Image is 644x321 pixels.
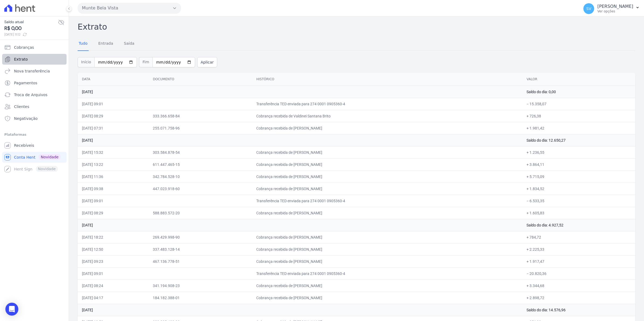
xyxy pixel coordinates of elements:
td: 611.447.465-15 [148,158,252,170]
td: Cobrança recebida de [PERSON_NAME] [252,280,522,292]
th: Documento [148,73,252,86]
div: Plataformas [4,131,64,138]
a: Cobranças [2,42,67,53]
a: Tudo [78,37,89,51]
a: Entrada [97,37,114,51]
a: Pagamentos [2,78,67,88]
nav: Sidebar [4,42,64,175]
td: [DATE] 09:23 [78,255,148,267]
span: Conta Hent [14,155,35,160]
span: Início [78,57,94,67]
p: [PERSON_NAME] [597,4,633,9]
button: SV [PERSON_NAME] Ver opções [579,1,644,16]
td: [DATE] 07:31 [78,122,148,134]
td: + 3.344,68 [522,280,635,292]
p: Ver opções [597,9,633,13]
td: Transferência TED enviada para 274 0001 0905360-4 [252,98,522,110]
td: Cobrança recebida de [PERSON_NAME] [252,158,522,170]
td: [DATE] [78,304,522,316]
a: Saída [123,37,136,51]
td: [DATE] [78,86,522,98]
span: Clientes [14,104,29,109]
td: Cobrança recebida de [PERSON_NAME] [252,243,522,255]
span: Recebíveis [14,143,34,148]
td: [DATE] 11:36 [78,170,148,183]
span: Fim [139,57,153,67]
td: Cobrança recebida de [PERSON_NAME] [252,231,522,243]
td: 269.429.998-90 [148,231,252,243]
span: R$ 0,00 [4,25,58,32]
a: Recebíveis [2,140,67,151]
td: 303.584.878-54 [148,146,252,158]
td: Saldo do dia: 4.927,52 [522,219,635,231]
td: Cobrança recebida de [PERSON_NAME] [252,183,522,195]
td: Cobrança recebida de [PERSON_NAME] [252,292,522,304]
td: Saldo do dia: 0,00 [522,86,635,98]
span: Saldo atual [4,19,58,25]
td: [DATE] 09:01 [78,98,148,110]
td: [DATE] 08:29 [78,110,148,122]
td: 337.483.128-14 [148,243,252,255]
td: − 20.820,36 [522,267,635,280]
td: [DATE] [78,219,522,231]
td: 184.182.388-01 [148,292,252,304]
td: [DATE] 13:22 [78,158,148,170]
a: Clientes [2,101,67,112]
td: 341.194.908-23 [148,280,252,292]
span: SV [586,7,591,11]
a: Conta Hent Novidade [2,152,67,163]
span: Extrato [14,57,28,62]
td: [DATE] 08:24 [78,280,148,292]
span: Troca de Arquivos [14,92,47,97]
th: Histórico [252,73,522,86]
td: [DATE] 09:01 [78,267,148,280]
td: Cobrança recebida de [PERSON_NAME] [252,146,522,158]
td: + 1.236,55 [522,146,635,158]
td: Cobrança recebida de [PERSON_NAME] [252,255,522,267]
td: 588.883.572-20 [148,207,252,219]
a: Nova transferência [2,66,67,76]
td: Transferência TED enviada para 274 0001 0905360-4 [252,267,522,280]
span: Negativação [14,116,38,121]
td: [DATE] 04:17 [78,292,148,304]
td: + 1.981,42 [522,122,635,134]
td: + 1.605,83 [522,207,635,219]
span: Cobranças [14,45,34,50]
td: Cobrança recebida de [PERSON_NAME] [252,207,522,219]
td: 333.366.658-84 [148,110,252,122]
td: [DATE] 09:01 [78,195,148,207]
a: Troca de Arquivos [2,89,67,100]
td: [DATE] 12:50 [78,243,148,255]
span: Pagamentos [14,80,37,86]
td: Cobrança recebida de [PERSON_NAME] [252,122,522,134]
td: [DATE] [78,134,522,146]
td: + 726,38 [522,110,635,122]
div: Open Intercom Messenger [5,303,18,316]
td: + 2.898,72 [522,292,635,304]
th: Data [78,73,148,86]
td: + 1.834,52 [522,183,635,195]
td: 467.136.778-51 [148,255,252,267]
td: [DATE] 08:29 [78,207,148,219]
td: Cobrança recebida de Valdinei Santana Brito [252,110,522,122]
span: Nova transferência [14,68,50,74]
td: + 784,72 [522,231,635,243]
a: Negativação [2,113,67,124]
h2: Extrato [78,21,635,33]
td: − 6.533,35 [522,195,635,207]
span: [DATE] 11:12 [4,32,58,37]
td: + 3.864,11 [522,158,635,170]
td: Transferência TED enviada para 274 0001 0905360-4 [252,195,522,207]
td: [DATE] 18:22 [78,231,148,243]
button: Aplicar [197,57,217,67]
td: 255.071.758-96 [148,122,252,134]
td: − 15.358,07 [522,98,635,110]
th: Valor [522,73,635,86]
td: [DATE] 09:38 [78,183,148,195]
td: Saldo do dia: 14.576,96 [522,304,635,316]
a: Extrato [2,54,67,65]
td: [DATE] 15:32 [78,146,148,158]
td: 342.784.528-10 [148,170,252,183]
td: + 1.917,47 [522,255,635,267]
td: + 5.715,09 [522,170,635,183]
